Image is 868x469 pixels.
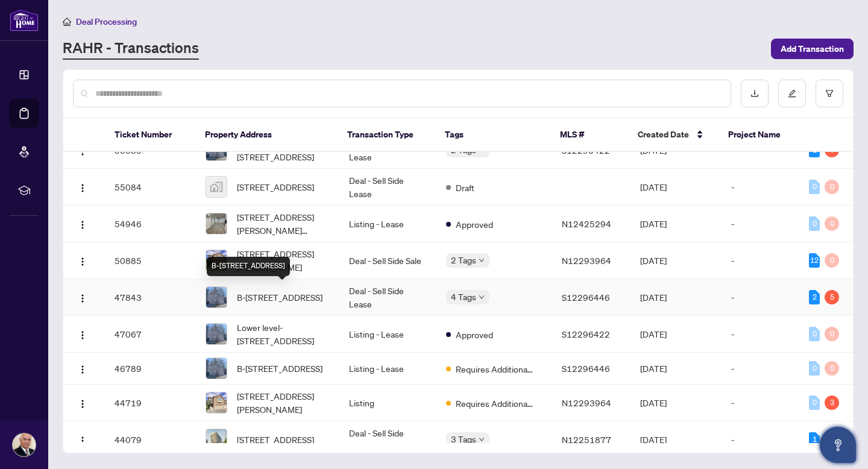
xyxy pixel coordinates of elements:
[435,118,550,152] th: Tags
[195,118,338,152] th: Property Address
[741,80,769,107] button: download
[73,288,92,307] button: Logo
[628,118,719,152] th: Created Date
[825,395,839,410] div: 3
[722,353,799,385] td: -
[73,177,92,197] button: Logo
[788,89,796,98] span: edit
[76,16,137,27] span: Deal Processing
[562,329,610,339] span: S12296422
[78,294,87,303] img: Logo
[456,362,534,376] span: Requires Additional Docs
[78,436,87,445] img: Logo
[207,257,290,276] div: B-[STREET_ADDRESS]
[73,430,92,449] button: Logo
[105,421,196,458] td: 44079
[73,359,92,378] button: Logo
[825,361,839,376] div: 0
[105,169,196,206] td: 55084
[206,392,227,413] img: thumbnail-img
[781,39,844,58] span: Add Transaction
[73,214,92,233] button: Logo
[640,329,667,339] span: [DATE]
[562,218,611,229] span: N12425294
[451,253,476,267] span: 2 Tags
[339,385,437,421] td: Listing
[640,292,667,303] span: [DATE]
[722,279,799,316] td: -
[562,363,610,374] span: S12296446
[771,39,854,59] button: Add Transaction
[237,247,329,274] span: [STREET_ADDRESS][PERSON_NAME]
[105,385,196,421] td: 44719
[722,169,799,206] td: -
[78,365,87,374] img: Logo
[78,330,87,340] img: Logo
[722,206,799,242] td: -
[722,385,799,421] td: -
[237,389,329,416] span: [STREET_ADDRESS][PERSON_NAME]
[237,433,314,446] span: [STREET_ADDRESS]
[78,257,87,266] img: Logo
[640,218,667,229] span: [DATE]
[640,434,667,445] span: [DATE]
[816,80,843,107] button: filter
[562,434,611,445] span: N12251877
[479,257,485,263] span: down
[105,353,196,385] td: 46789
[562,397,611,408] span: N12293964
[722,242,799,279] td: -
[809,395,820,410] div: 0
[825,89,834,98] span: filter
[206,177,227,197] img: thumbnail-img
[78,183,87,193] img: Logo
[206,324,227,344] img: thumbnail-img
[63,38,199,60] a: RAHR - Transactions
[105,118,195,152] th: Ticket Number
[237,321,329,347] span: Lower level-[STREET_ADDRESS]
[206,213,227,234] img: thumbnail-img
[825,253,839,268] div: 0
[237,291,322,304] span: B-[STREET_ADDRESS]
[750,89,759,98] span: download
[809,216,820,231] div: 0
[105,206,196,242] td: 54946
[479,294,485,300] span: down
[13,433,36,456] img: Profile Icon
[809,253,820,268] div: 12
[809,361,820,376] div: 0
[456,218,493,231] span: Approved
[825,180,839,194] div: 0
[339,279,437,316] td: Deal - Sell Side Lease
[237,210,329,237] span: [STREET_ADDRESS][PERSON_NAME][PERSON_NAME]
[640,181,667,192] span: [DATE]
[640,255,667,266] span: [DATE]
[105,242,196,279] td: 50885
[78,146,87,156] img: Logo
[237,180,314,194] span: [STREET_ADDRESS]
[339,169,437,206] td: Deal - Sell Side Lease
[338,118,435,152] th: Transaction Type
[550,118,628,152] th: MLS #
[206,429,227,450] img: thumbnail-img
[562,292,610,303] span: S12296446
[206,358,227,379] img: thumbnail-img
[73,393,92,412] button: Logo
[105,279,196,316] td: 47843
[722,316,799,353] td: -
[73,324,92,344] button: Logo
[640,363,667,374] span: [DATE]
[809,290,820,304] div: 2
[809,180,820,194] div: 0
[825,327,839,341] div: 0
[339,421,437,458] td: Deal - Sell Side Lease
[206,287,227,307] img: thumbnail-img
[722,421,799,458] td: -
[638,128,689,141] span: Created Date
[78,399,87,409] img: Logo
[451,290,476,304] span: 4 Tags
[339,353,437,385] td: Listing - Lease
[778,80,806,107] button: edit
[451,432,476,446] span: 3 Tags
[562,255,611,266] span: N12293964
